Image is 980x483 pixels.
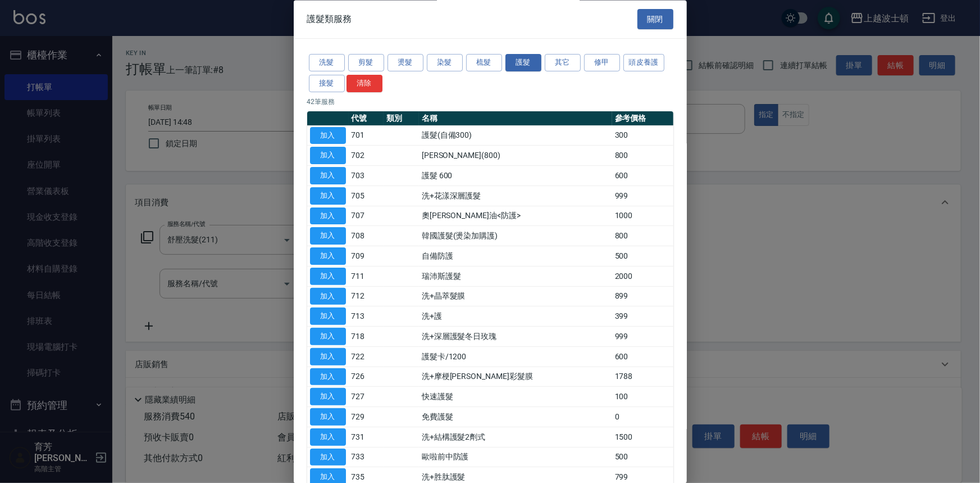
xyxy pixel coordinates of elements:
th: 代號 [349,111,384,126]
button: 護髮 [505,55,541,72]
td: 600 [612,347,673,367]
button: 梳髮 [466,55,502,72]
td: 1500 [612,427,673,448]
td: 洗+摩梗[PERSON_NAME]彩髮膜 [419,367,612,387]
td: 722 [349,347,384,367]
button: 加入 [310,228,346,245]
button: 加入 [310,389,346,406]
button: 加入 [310,127,346,145]
button: 燙髮 [388,55,423,72]
button: 加入 [310,428,346,446]
td: 護髮卡/1200 [419,347,612,367]
td: 702 [349,146,384,166]
td: 899 [612,287,673,307]
td: 718 [349,327,384,347]
td: 快速護髮 [419,387,612,407]
td: 洗+護 [419,306,612,327]
button: 剪髮 [348,55,384,72]
button: 加入 [310,248,346,265]
td: 800 [612,226,673,246]
button: 加入 [310,187,346,205]
td: 999 [612,327,673,347]
td: 韓國護髮(燙染加購護) [419,226,612,246]
td: 999 [612,186,673,206]
td: 399 [612,306,673,327]
button: 加入 [310,308,346,326]
td: 1788 [612,367,673,387]
td: 護髮 600 [419,166,612,186]
td: 洗+結構護髮2劑式 [419,427,612,448]
th: 名稱 [419,111,612,126]
th: 類別 [384,111,419,126]
button: 關閉 [637,9,673,30]
td: 733 [349,448,384,468]
td: 708 [349,226,384,246]
button: 清除 [347,75,382,92]
th: 參考價格 [612,111,673,126]
td: 免費護髮 [419,407,612,427]
td: 711 [349,267,384,287]
td: [PERSON_NAME](800) [419,146,612,166]
td: 500 [612,448,673,468]
button: 加入 [310,368,346,386]
button: 頭皮養護 [623,55,665,72]
td: 713 [349,306,384,327]
td: 0 [612,407,673,427]
td: 712 [349,287,384,307]
button: 加入 [310,207,346,225]
td: 707 [349,206,384,227]
td: 瑞沛斯護髮 [419,267,612,287]
button: 加入 [310,168,346,185]
button: 加入 [310,449,346,466]
td: 701 [349,126,384,146]
td: 300 [612,126,673,146]
td: 705 [349,186,384,206]
td: 洗+花漾深層護髮 [419,186,612,206]
button: 接髮 [309,75,345,92]
td: 500 [612,246,673,267]
td: 703 [349,166,384,186]
td: 709 [349,246,384,267]
p: 42 筆服務 [307,97,673,107]
td: 自備防護 [419,246,612,267]
td: 歐啦前中防護 [419,448,612,468]
td: 729 [349,407,384,427]
td: 洗+晶萃髮膜 [419,287,612,307]
td: 奧[PERSON_NAME]油<防護> [419,206,612,227]
span: 護髮類服務 [307,13,352,25]
button: 加入 [310,288,346,305]
td: 護髮(自備300) [419,126,612,146]
button: 洗髮 [309,55,345,72]
button: 加入 [310,348,346,365]
button: 加入 [310,268,346,285]
button: 修甲 [584,55,620,72]
td: 洗+深層護髮冬日玫瑰 [419,327,612,347]
button: 染髮 [427,55,463,72]
button: 加入 [310,409,346,426]
td: 2000 [612,267,673,287]
td: 600 [612,166,673,186]
button: 其它 [545,55,581,72]
td: 726 [349,367,384,387]
button: 加入 [310,328,346,346]
td: 100 [612,387,673,407]
td: 727 [349,387,384,407]
td: 731 [349,427,384,448]
button: 加入 [310,147,346,165]
td: 800 [612,146,673,166]
td: 1000 [612,206,673,227]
